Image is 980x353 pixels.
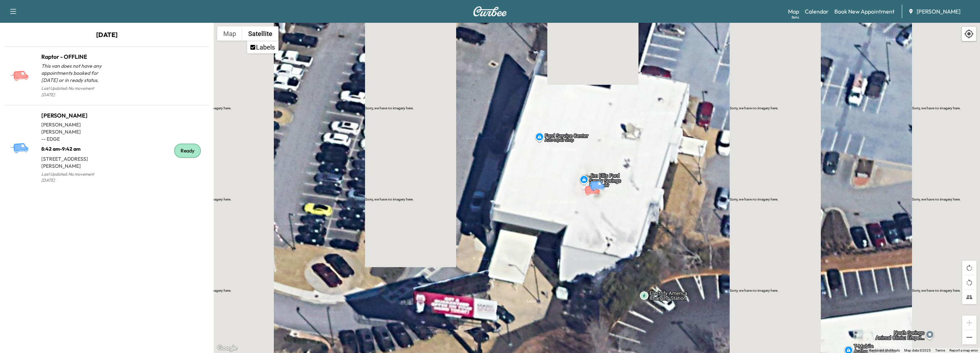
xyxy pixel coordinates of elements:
[587,173,612,186] gmp-advanced-marker: Bronco - Adrian
[792,15,799,20] div: Beta
[248,41,278,53] li: Labels
[473,6,507,16] img: Curbee Logo
[805,7,829,16] a: Calendar
[41,142,107,152] p: 8:42 am - 9:42 am
[935,348,945,352] a: Terms
[41,62,107,84] p: This van does not have any appointments booked for [DATE] or in ready status.
[174,144,201,158] div: Ready
[834,7,895,16] a: Book New Appointment
[217,26,242,41] button: Show street map
[41,135,107,142] p: - - EDGE
[962,316,976,330] button: Zoom in
[582,178,606,190] gmp-advanced-marker: Raptor - OFFLINE
[904,348,931,352] span: Map data ©2025
[962,330,976,344] button: Zoom out
[215,344,239,353] img: Google
[256,43,275,51] label: Labels
[41,170,107,185] p: Last Updated: No movement [DATE]
[215,344,239,353] a: Open this area in Google Maps (opens a new window)
[41,152,107,170] p: [STREET_ADDRESS][PERSON_NAME]
[788,7,799,16] a: MapBeta
[41,52,107,61] h1: Raptor - OFFLINE
[961,26,976,41] div: Recenter map
[962,290,976,304] button: Tilt map
[869,348,900,353] button: Keyboard shortcuts
[949,348,978,352] a: Report a map error
[41,84,107,99] p: Last Updated: No movement [DATE]
[247,41,278,53] ul: Show satellite imagery
[962,275,976,290] button: Rotate map counterclockwise
[962,261,976,275] button: Rotate map clockwise
[41,121,107,135] p: [PERSON_NAME] [PERSON_NAME]
[917,7,960,16] span: [PERSON_NAME]
[41,111,107,120] h1: [PERSON_NAME]
[242,26,278,41] button: Show satellite imagery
